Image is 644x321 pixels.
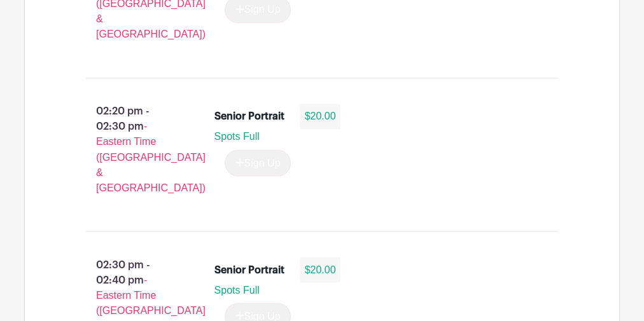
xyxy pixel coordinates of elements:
div: $20.00 [300,257,341,282]
p: 02:20 pm - 02:30 pm [66,99,194,200]
div: Senior Portrait [214,262,284,277]
span: - Eastern Time ([GEOGRAPHIC_DATA] & [GEOGRAPHIC_DATA]) [96,121,206,193]
div: $20.00 [300,104,341,129]
span: Spots Full [214,131,260,142]
span: Spots Full [214,284,260,295]
div: Senior Portrait [214,109,284,124]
